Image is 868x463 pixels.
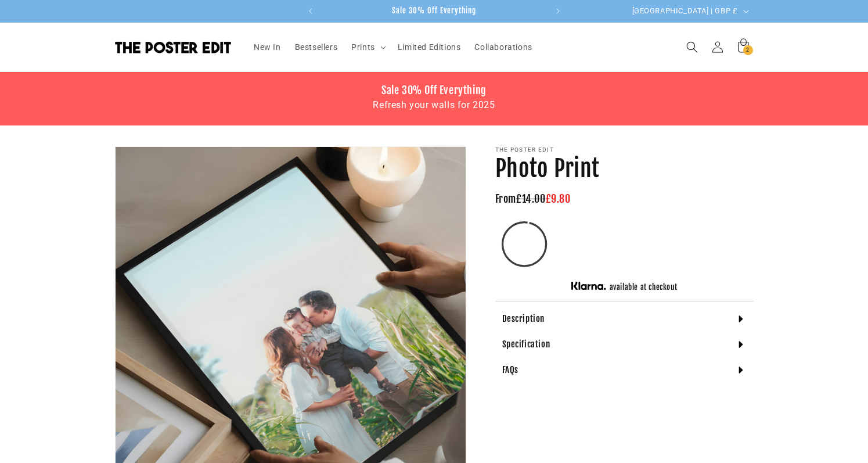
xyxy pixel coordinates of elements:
[474,42,532,52] span: Collaborations
[495,153,754,184] h1: Photo Print
[392,6,476,15] span: Sale 30% Off Everything
[495,192,754,206] h3: From
[344,35,391,59] summary: Prints
[398,42,461,52] span: Limited Editions
[495,146,754,153] p: The Poster Edit
[288,35,345,59] a: Bestsellers
[632,5,738,17] span: [GEOGRAPHIC_DATA] | GBP £
[502,339,550,350] h4: Specification
[746,45,750,55] span: 2
[391,35,468,59] a: Limited Editions
[610,282,678,292] h5: available at checkout
[516,192,546,205] span: £14.00
[351,42,375,52] span: Prints
[110,37,235,58] a: The Poster Edit
[546,192,571,205] span: £9.80
[679,34,705,60] summary: Search
[502,313,545,325] h4: Description
[502,364,518,376] h4: FAQs
[254,42,281,52] span: New In
[295,42,338,52] span: Bestsellers
[115,41,231,53] img: The Poster Edit
[467,35,539,59] a: Collaborations
[247,35,288,59] a: New In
